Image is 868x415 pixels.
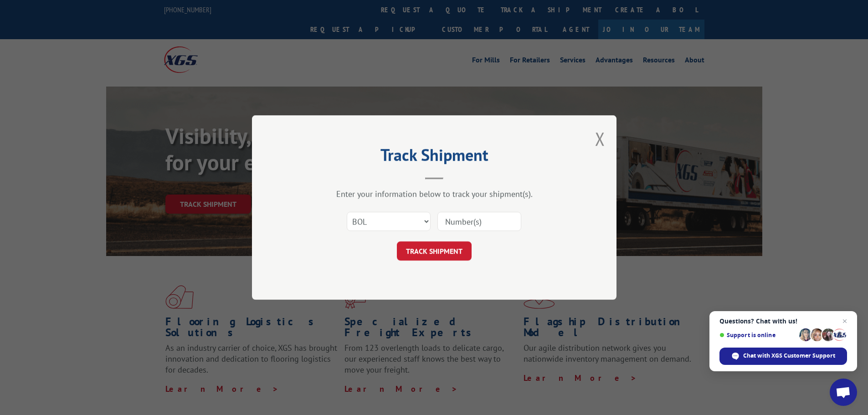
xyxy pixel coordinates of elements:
button: Close modal [595,127,605,151]
a: Open chat [830,379,857,406]
div: Enter your information below to track your shipment(s). [298,189,571,199]
span: Support is online [719,332,796,338]
input: Number(s) [437,212,521,231]
h2: Track Shipment [298,149,571,166]
span: Chat with XGS Customer Support [719,348,847,365]
span: Chat with XGS Customer Support [743,352,835,360]
button: TRACK SHIPMENT [397,241,472,261]
span: Questions? Chat with us! [719,318,847,325]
